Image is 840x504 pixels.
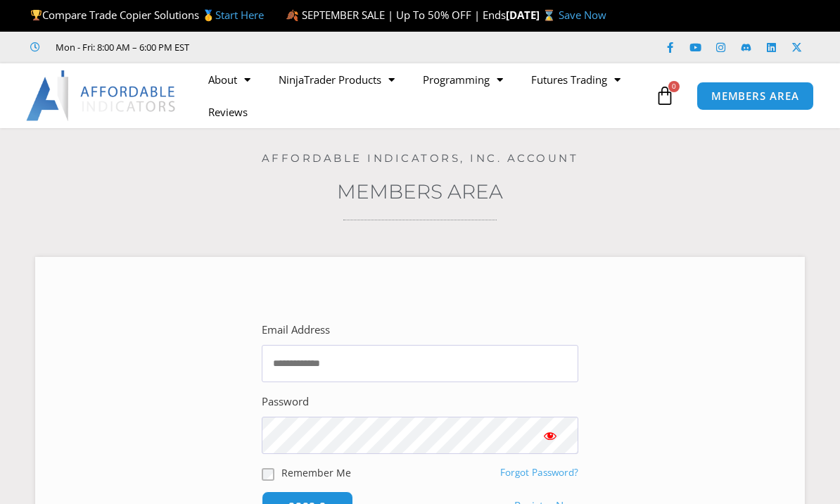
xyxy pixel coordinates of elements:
span: Mon - Fri: 8:00 AM – 6:00 PM EST [52,39,189,56]
a: Start Here [215,8,264,22]
a: Members Area [337,179,503,203]
span: 0 [668,81,680,92]
span: Compare Trade Copier Solutions 🥇 [30,8,264,22]
a: Futures Trading [517,63,635,96]
a: NinjaTrader Products [265,63,409,96]
a: Affordable Indicators, Inc. Account [262,151,579,165]
span: 🍂 SEPTEMBER SALE | Up To 50% OFF | Ends [286,8,506,22]
label: Email Address [262,320,330,340]
iframe: Customer reviews powered by Trustpilot [209,40,420,54]
label: Remember Me [281,465,351,480]
a: MEMBERS AREA [696,82,814,111]
a: Programming [409,63,517,96]
strong: [DATE] ⌛ [506,8,559,22]
a: 0 [634,75,696,116]
img: LogoAI | Affordable Indicators – NinjaTrader [26,70,177,121]
label: Password [262,392,309,412]
a: Reviews [194,96,262,128]
button: Show password [522,417,578,454]
a: Save Now [559,8,606,22]
nav: Menu [194,63,651,128]
span: MEMBERS AREA [711,91,799,101]
a: Forgot Password? [500,466,578,479]
a: About [194,63,265,96]
img: 🏆 [31,10,42,20]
